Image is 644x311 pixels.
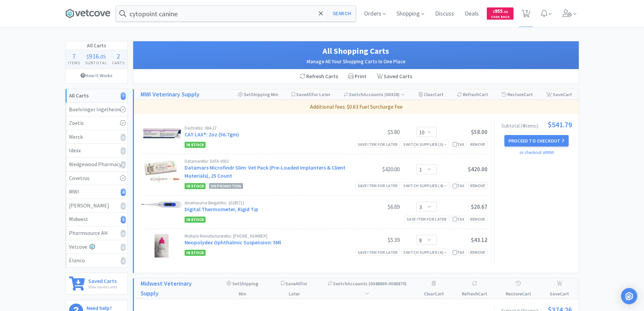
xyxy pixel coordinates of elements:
div: Restore [503,279,533,299]
a: Discuss [432,11,457,17]
strong: All Carts [69,92,89,99]
span: $ [493,9,495,14]
div: Vetcove [69,243,124,251]
i: 0 [121,134,126,141]
h1: Midwest Veterinary Supply [141,279,210,298]
div: Idexx [69,146,124,155]
div: Open Intercom Messenger [621,288,637,304]
h1: All Shopping Carts [140,45,572,58]
span: Cart [524,91,533,97]
a: Zoetis [66,116,127,130]
div: MWI [69,187,124,196]
h1: All Carts [66,41,127,50]
span: In Stock [185,250,206,256]
div: Remove [468,141,487,148]
div: Accounts [344,89,405,99]
div: Switch Supplier ( 6 ) [403,249,447,256]
span: All [306,91,312,97]
div: Pharmsource AH [69,229,124,238]
input: Search by item, sku, manufacturer, ingredient, size... [116,6,356,21]
a: [PERSON_NAME]0 [66,199,127,213]
span: Save for Later [296,91,330,97]
h4: Carts [110,60,127,66]
div: $420.00 [349,165,400,173]
div: Remove [468,182,487,189]
span: Cart [563,91,572,97]
div: Refresh [457,89,488,99]
img: b9cd7c6c045a4ffdaa49ca8ee4782a59_17965.png [141,126,183,140]
span: Save for Later [285,281,307,297]
i: 0 [121,257,126,265]
div: Merck [69,133,124,141]
div: Refresh [459,279,490,299]
div: $5.39 [349,236,400,244]
div: . [82,53,110,60]
span: On Promotion [209,183,243,189]
a: Pharmsource AH0 [66,226,127,240]
i: 3 [121,216,126,223]
div: Save item for later [356,249,400,256]
div: Datamars No: DATA-0002 [185,159,349,163]
a: Neopolydex Ophthalmic Suspension: 5Ml [185,239,281,246]
a: Digital Thermometer, Rigid Tip [185,206,258,213]
div: Save [547,279,572,299]
div: Refresh Carts [295,69,343,84]
span: 7 [72,52,76,60]
span: ( 60328 ) [383,91,405,97]
span: 916 [89,52,99,60]
span: Cart [478,291,487,297]
div: Clear [422,279,446,299]
a: Elanco0 [66,254,127,267]
i: 0 [121,147,126,155]
a: or checkout at MWI [520,150,554,155]
div: Remove [468,249,487,256]
h2: Manage All Your Shopping Carts In One Place [140,58,572,66]
div: Save [546,89,572,99]
span: Switch [333,281,348,287]
i: 0 [121,202,126,210]
div: Covetrus [69,174,124,183]
div: Switch Supplier ( 3 ) [403,141,447,148]
div: Tax [453,249,464,256]
a: Merck0 [66,130,127,144]
a: Midwest3 [66,213,127,226]
span: ( 0048869-0048870 ) [365,281,407,297]
div: Boehringer Ingelheim [69,105,124,114]
a: CAT LAX®: 2oz (56.7gm) [185,131,239,138]
h6: Need help? [87,304,123,311]
a: Covetrus [66,172,127,185]
div: Clear [419,89,444,99]
a: Saved CartsView saved carts [65,273,128,295]
span: In Stock [185,183,206,189]
a: All Carts7 [66,89,127,103]
span: $20.67 [471,203,487,210]
span: Set [232,281,239,287]
i: 0 [121,161,126,169]
a: MWI4 [66,185,127,199]
span: 955 [493,8,508,14]
span: Cart [522,291,531,297]
a: How It Works [66,69,127,82]
a: Datamars Microfindr Slim: Vet Pack (Pre-Loaded Implanters & Client Materials), 25 Count [185,164,345,179]
a: Deals [462,11,481,17]
div: Print [343,69,372,84]
div: [PERSON_NAME] [69,201,124,210]
div: Amerisource Bergen No: 10185711 [185,201,349,205]
div: $6.89 [349,203,400,211]
div: Save item for later [405,216,449,223]
span: Cart [479,91,488,97]
div: Accounts [327,279,408,299]
div: Switch Supplier ( 4 ) [403,182,447,189]
h4: Subtotal [82,60,110,66]
i: 0 [121,244,126,251]
div: Remove [468,216,487,223]
span: $58.00 [471,128,487,136]
div: Wedgewood Pharmacy [69,160,124,169]
a: Saved Carts [372,69,417,84]
div: Shipping Min [223,279,262,299]
div: Tax [453,216,464,222]
div: Save item for later [356,182,400,189]
span: Cart [435,291,444,297]
div: Tax [453,141,464,148]
button: Search [328,6,356,21]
